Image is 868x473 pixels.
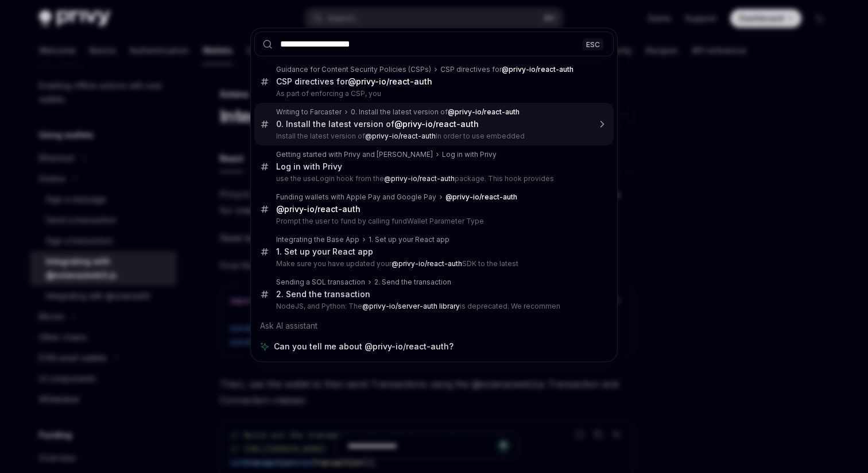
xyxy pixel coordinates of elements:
div: 0. Install the latest version of [276,119,479,129]
p: Install the latest version of In order to use embedded [276,132,590,141]
div: Log in with Privy [276,161,342,172]
div: 1. Set up your React app [276,247,373,257]
div: 2. Send the transaction [276,289,370,299]
b: @privy-io/react-auth [392,259,462,268]
p: As part of enforcing a CSP, you [276,89,590,98]
b: @privy-io/react-auth [448,107,520,116]
b: @privy-io/react-auth [276,204,361,214]
div: CSP directives for [440,65,573,74]
div: Integrating the Base App [276,235,359,244]
div: Log in with Privy [442,150,497,159]
b: @privy-io/react-auth [394,119,479,129]
div: CSP directives for [276,76,432,87]
div: Ask AI assistant [254,316,614,336]
div: 1. Set up your React app [369,235,449,244]
div: ESC [583,38,603,50]
b: @privy-io/server-auth library [362,302,460,310]
b: @privy-io/react-auth [384,174,455,183]
span: Can you tell me about @privy-io/react-auth? [274,341,454,352]
b: @privy-io/react-auth [348,76,432,86]
div: 0. Install the latest version of [351,107,520,117]
b: @privy-io/react-auth [502,65,573,74]
p: Make sure you have updated your SDK to the latest [276,259,590,268]
div: Sending a SOL transaction [276,278,365,287]
p: Prompt the user to fund by calling fundWallet Parameter Type [276,217,590,226]
div: Writing to Farcaster [276,107,342,117]
b: @privy-io/react-auth [365,132,436,140]
p: use the useLogin hook from the package. This hook provides [276,174,590,183]
div: Funding wallets with Apple Pay and Google Pay [276,193,436,202]
div: 2. Send the transaction [374,278,451,287]
p: NodeJS, and Python: The is deprecated. We recommen [276,302,590,311]
div: Guidance for Content Security Policies (CSPs) [276,65,431,74]
div: Getting started with Privy and [PERSON_NAME] [276,150,433,159]
b: @privy-io/react-auth [445,193,517,201]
